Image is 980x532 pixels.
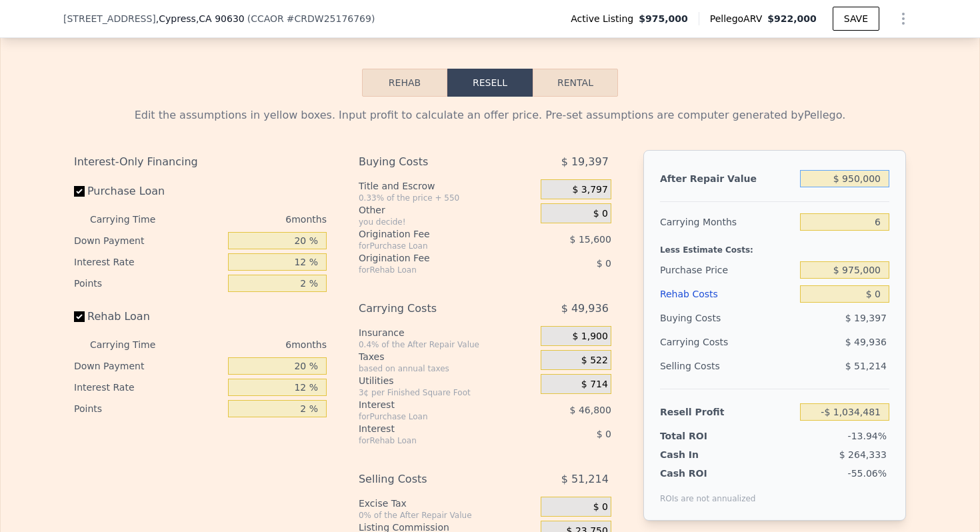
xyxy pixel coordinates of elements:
[359,203,535,217] div: Other
[359,387,535,398] div: 3¢ per Finished Square Foot
[660,258,795,282] div: Purchase Price
[845,361,887,371] span: $ 51,214
[359,374,535,387] div: Utilities
[74,107,906,123] div: Edit the assumptions in yellow boxes. Input profit to calculate an offer price. Pre-set assumptio...
[247,12,375,25] div: ( )
[660,480,756,504] div: ROIs are not annualized
[359,265,507,275] div: for Rehab Loan
[660,354,795,378] div: Selling Costs
[359,150,507,174] div: Buying Costs
[362,69,447,97] button: Rehab
[570,234,611,245] span: $ 15,600
[710,12,768,25] span: Pellego ARV
[839,449,887,460] span: $ 264,333
[597,258,611,269] span: $ 0
[848,431,887,441] span: -13.94%
[74,311,85,322] input: Rehab Loan
[74,377,223,398] div: Interest Rate
[63,12,156,25] span: [STREET_ADDRESS]
[890,5,917,32] button: Show Options
[156,12,245,25] span: , Cypress
[359,227,507,241] div: Origination Fee
[660,467,756,480] div: Cash ROI
[561,297,609,321] span: $ 49,936
[561,150,609,174] span: $ 19,397
[74,179,223,203] label: Purchase Loan
[359,339,535,350] div: 0.4% of the After Repair Value
[572,331,607,343] span: $ 1,900
[533,69,618,97] button: Rental
[593,208,608,220] span: $ 0
[359,217,535,227] div: you decide!
[660,400,795,424] div: Resell Profit
[359,411,507,422] div: for Purchase Loan
[359,241,507,251] div: for Purchase Loan
[74,273,223,294] div: Points
[359,350,535,363] div: Taxes
[74,398,223,419] div: Points
[570,405,611,415] span: $ 46,800
[359,326,535,339] div: Insurance
[660,282,795,306] div: Rehab Costs
[359,193,535,203] div: 0.33% of the price + 550
[561,467,609,491] span: $ 51,214
[359,363,535,374] div: based on annual taxes
[182,209,327,230] div: 6 months
[74,230,223,251] div: Down Payment
[845,313,887,323] span: $ 19,397
[660,234,889,258] div: Less Estimate Costs:
[660,306,795,330] div: Buying Costs
[359,435,507,446] div: for Rehab Loan
[833,7,879,31] button: SAVE
[74,150,327,174] div: Interest-Only Financing
[660,330,743,354] div: Carrying Costs
[359,467,507,491] div: Selling Costs
[90,334,177,355] div: Carrying Time
[359,179,535,193] div: Title and Escrow
[593,501,608,513] span: $ 0
[571,12,639,25] span: Active Listing
[359,422,507,435] div: Interest
[660,210,795,234] div: Carrying Months
[660,167,795,191] div: After Repair Value
[639,12,688,25] span: $975,000
[359,297,507,321] div: Carrying Costs
[74,186,85,197] input: Purchase Loan
[359,510,535,521] div: 0% of the After Repair Value
[848,468,887,479] span: -55.06%
[660,448,743,461] div: Cash In
[74,305,223,329] label: Rehab Loan
[845,337,887,347] span: $ 49,936
[581,379,608,391] span: $ 714
[581,355,608,367] span: $ 522
[74,251,223,273] div: Interest Rate
[196,13,245,24] span: , CA 90630
[359,251,507,265] div: Origination Fee
[447,69,533,97] button: Resell
[572,184,607,196] span: $ 3,797
[359,497,535,510] div: Excise Tax
[182,334,327,355] div: 6 months
[767,13,817,24] span: $922,000
[359,398,507,411] div: Interest
[74,355,223,377] div: Down Payment
[660,429,743,443] div: Total ROI
[597,429,611,439] span: $ 0
[90,209,177,230] div: Carrying Time
[287,13,371,24] span: # CRDW25176769
[251,13,284,24] span: CCAOR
